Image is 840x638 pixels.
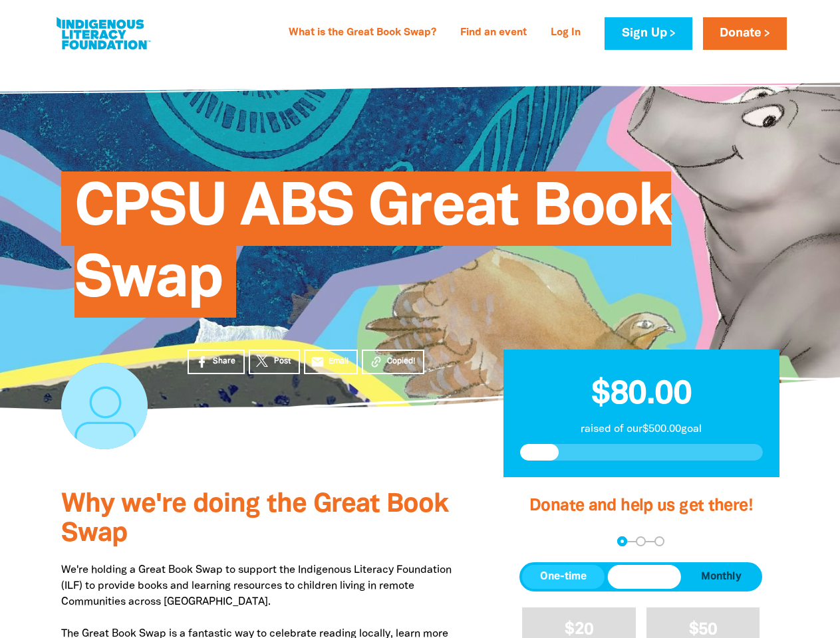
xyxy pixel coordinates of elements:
[362,350,424,374] button: Copied!
[654,536,664,546] button: Navigate to step 3 of 3 to enter your payment details
[683,565,760,589] button: Monthly
[329,356,349,368] span: Email
[520,421,763,437] p: raised of our $500.00 goal
[274,356,291,368] span: Post
[605,17,692,50] a: Sign Up
[617,536,627,546] button: Navigate to step 1 of 3 to enter your donation amount
[703,17,787,50] a: Donate
[304,350,358,374] a: emailEmail
[565,622,593,637] span: $20
[636,536,646,546] button: Navigate to step 2 of 3 to enter your details
[540,569,587,585] span: One-time
[188,350,245,374] a: Share
[452,23,535,44] a: Find an event
[625,569,662,585] span: Weekly
[249,350,300,374] a: Post
[213,356,235,368] span: Share
[387,356,415,368] span: Copied!
[311,355,325,369] i: email
[522,565,605,589] button: One-time
[701,569,742,585] span: Monthly
[591,379,692,410] span: $80.00
[281,23,444,44] a: What is the Great Book Swap?
[607,565,680,589] button: Weekly
[689,622,718,637] span: $50
[529,498,753,514] span: Donate and help us get there!
[61,492,448,546] span: Why we're doing the Great Book Swap
[74,181,671,318] span: CPSU ABS Great Book Swap
[543,23,589,44] a: Log In
[519,562,762,591] div: Donation frequency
